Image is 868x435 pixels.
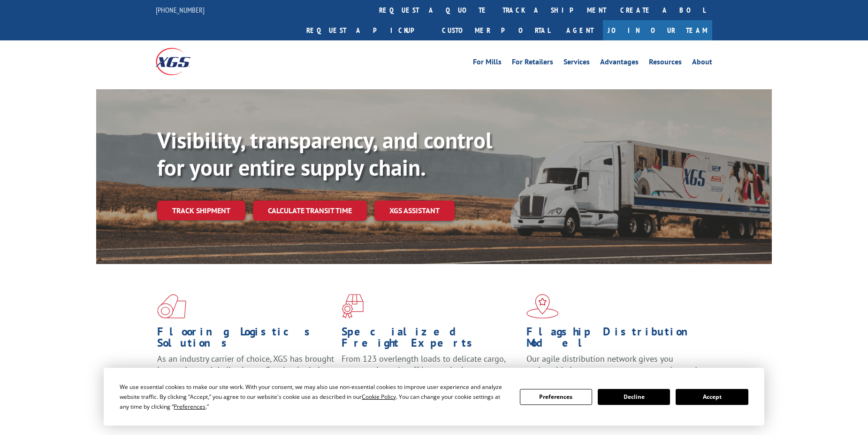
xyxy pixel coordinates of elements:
[557,20,603,40] a: Agent
[120,382,508,412] div: We use essential cookies to make our site work. With your consent, we may also use non-essential ...
[526,326,704,353] h1: Flagship Distribution Model
[157,326,335,353] h1: Flooring Logistics Solutions
[157,294,186,318] img: xgs-icon-total-supply-chain-intelligence-red
[520,389,592,405] button: Preferences
[342,294,364,318] img: xgs-icon-focused-on-flooring-red
[512,58,553,69] a: For Retailers
[342,353,519,395] p: From 123 overlength loads to delicate cargo, our experienced staff knows the best way to move you...
[603,20,712,40] a: Join Our Team
[157,353,334,387] span: As an industry carrier of choice, XGS has brought innovation and dedication to flooring logistics...
[598,389,670,405] button: Decline
[342,326,519,353] h1: Specialized Freight Experts
[156,5,205,15] a: [PHONE_NUMBER]
[374,201,455,221] a: XGS ASSISTANT
[649,58,682,69] a: Resources
[253,201,367,221] a: Calculate transit time
[473,58,502,69] a: For Mills
[157,201,245,220] a: Track shipment
[435,20,557,40] a: Customer Portal
[692,58,712,69] a: About
[526,353,699,375] span: Our agile distribution network gives you nationwide inventory management on demand.
[104,368,764,426] div: Cookie Consent Prompt
[600,58,639,69] a: Advantages
[157,125,492,182] b: Visibility, transparency, and control for your entire supply chain.
[299,20,435,40] a: Request a pickup
[526,294,559,318] img: xgs-icon-flagship-distribution-model-red
[174,403,206,411] span: Preferences
[362,393,396,401] span: Cookie Policy
[563,58,590,69] a: Services
[676,389,748,405] button: Accept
